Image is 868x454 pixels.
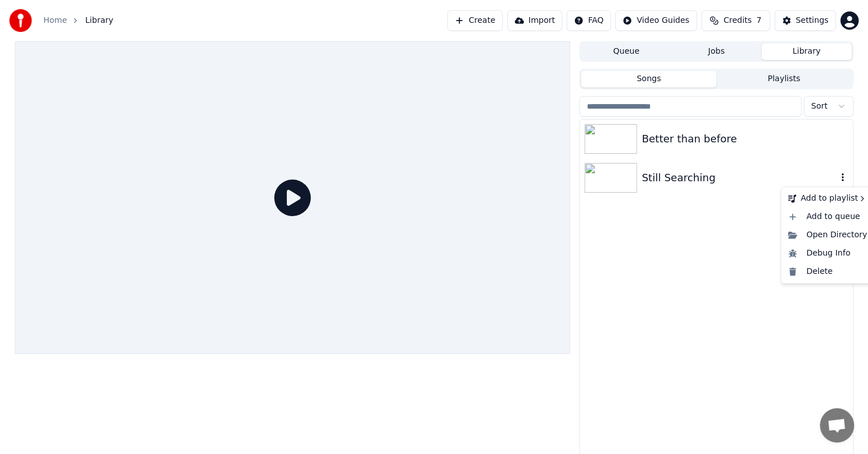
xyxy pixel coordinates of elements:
[581,43,671,60] button: Queue
[9,9,32,32] img: youka
[762,43,852,60] button: Library
[43,15,67,26] a: Home
[723,15,751,26] span: Credits
[775,10,836,31] button: Settings
[796,15,829,26] div: Settings
[702,10,770,31] button: Credits7
[820,408,854,443] div: Open chat
[671,43,762,60] button: Jobs
[757,15,762,26] span: 7
[43,15,113,26] nav: breadcrumb
[642,131,848,147] div: Better than before
[507,10,562,31] button: Import
[581,71,717,87] button: Songs
[642,170,837,186] div: Still Searching
[811,101,828,112] span: Sort
[85,15,113,26] span: Library
[447,10,503,31] button: Create
[567,10,611,31] button: FAQ
[717,71,852,87] button: Playlists
[615,10,697,31] button: Video Guides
